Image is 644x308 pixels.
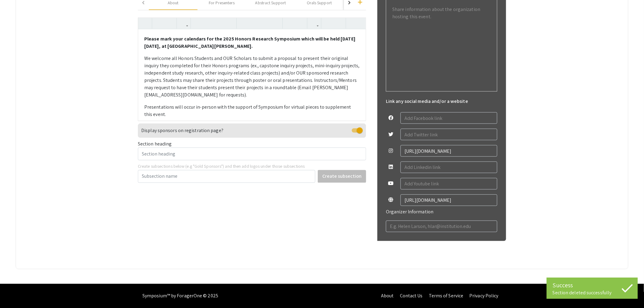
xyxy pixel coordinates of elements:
[334,18,344,29] button: Subscript
[270,18,281,29] button: Align Justify
[138,140,366,148] label: Section heading
[141,127,223,134] p: Display sponsors on registration page?
[164,18,175,29] button: Redo (Ctrl + Y)
[224,18,235,29] button: Deleted
[401,129,497,140] input: Add Twitter link
[386,208,497,216] p: Organizer Information
[238,18,249,29] button: Align Left
[470,293,499,299] a: Privacy Policy
[553,281,632,290] div: Success
[295,18,306,29] button: Ordered list
[138,148,366,160] input: Section heading
[401,162,497,173] input: Add Linkedin link
[154,18,164,29] button: Undo (Ctrl + Z)
[144,55,360,99] p: We welcome all Honors Students and OUR Scholars to submit a proposal to present their original in...
[401,178,497,190] input: Add Youtube link
[192,18,203,29] button: Strong (Ctrl + B)
[260,18,270,29] button: Align Right
[400,293,423,299] a: Contact Us
[553,290,632,296] div: Section deleted successfully
[386,221,497,232] input: E.g. Helen Larson, hlar@institution.edu
[318,170,366,183] button: Create subsection
[309,18,320,29] button: Link
[140,18,150,29] button: View HTML
[381,293,394,299] a: About
[203,18,214,29] button: Emphasis (Ctrl + I)
[214,18,224,29] button: Underline
[178,18,189,29] button: Formatting
[5,281,26,303] iframe: Chat
[138,163,305,170] label: Create subsections below (e.g "Gold Sponsors") and then add logos under those subsections
[249,18,260,29] button: Align Center
[401,112,497,124] input: Add Facebook link
[144,36,355,49] strong: Please mark your calendars for the 2025 Honors Research Symposium which will be held [DATE][DATE]...
[144,103,360,118] p: Presentations will occur in-person with the support of Symposium for virtual pieces to supplement...
[429,293,464,299] a: Terms of Service
[348,18,358,29] button: Insert horizontal rule
[401,194,497,206] input: Add any website link
[323,18,334,29] button: Superscript
[386,95,497,107] h6: Link any social media and/or a website
[138,170,315,183] input: Subsection name
[284,18,295,29] button: Unordered list
[401,145,497,157] input: Add Instagram link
